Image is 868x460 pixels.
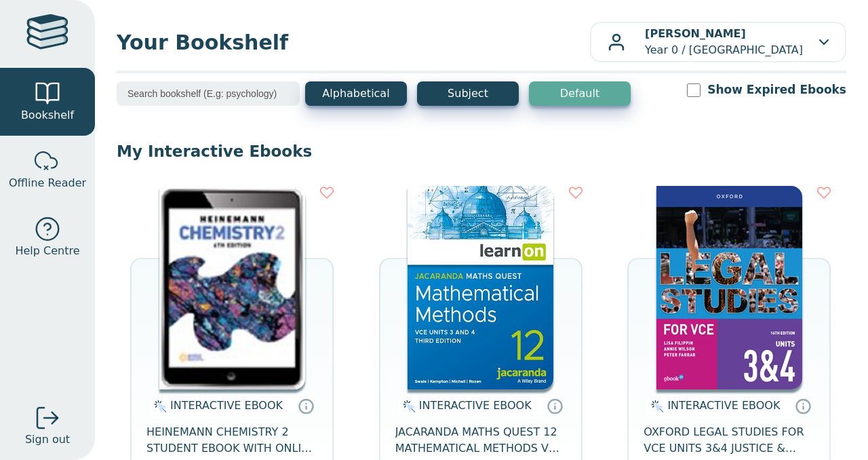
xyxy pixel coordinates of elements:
button: Default [529,81,631,106]
span: INTERACTIVE EBOOK [667,399,780,412]
p: My Interactive Ebooks [117,141,846,161]
img: interactive.svg [150,398,167,415]
span: Offline Reader [9,175,86,191]
a: Interactive eBooks are accessed online via the publisher’s portal. They contain interactive resou... [298,398,314,414]
label: Show Expired Ebooks [707,81,846,98]
button: [PERSON_NAME]Year 0 / [GEOGRAPHIC_DATA] [590,22,846,62]
span: HEINEMANN CHEMISTRY 2 STUDENT EBOOK WITH ONLINE ASSESSMENT 6E [146,424,317,457]
span: INTERACTIVE EBOOK [419,399,532,412]
a: Interactive eBooks are accessed online via the publisher’s portal. They contain interactive resou... [547,398,563,414]
span: Bookshelf [21,107,74,123]
img: be5b08ab-eb35-4519-9ec8-cbf0bb09014d.jpg [656,186,802,389]
p: Year 0 / [GEOGRAPHIC_DATA] [645,26,803,58]
span: JACARANDA MATHS QUEST 12 MATHEMATICAL METHODS VCE UNITS 3&4 3E LEARNON [395,424,566,457]
span: Your Bookshelf [117,27,590,58]
button: Alphabetical [305,81,407,106]
span: Sign out [25,432,70,448]
button: Subject [417,81,519,106]
a: Interactive eBooks are accessed online via the publisher’s portal. They contain interactive resou... [795,398,811,414]
span: Help Centre [15,243,79,259]
img: interactive.svg [647,398,664,415]
span: OXFORD LEGAL STUDIES FOR VCE UNITS 3&4 JUSTICE & OUTCOMES STUDENT OBOOK + ASSESS 16E [644,424,814,457]
img: 7f36df1b-30bd-4b3c-87ed-c8cc42c4d22f.jpg [408,186,553,389]
span: INTERACTIVE EBOOK [170,399,283,412]
img: interactive.svg [399,398,416,415]
img: b469017c-5ffc-4d8a-8eb5-2fe2dfd50c43.png [159,186,305,389]
input: Search bookshelf (E.g: psychology) [117,81,300,106]
b: [PERSON_NAME] [645,27,746,40]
